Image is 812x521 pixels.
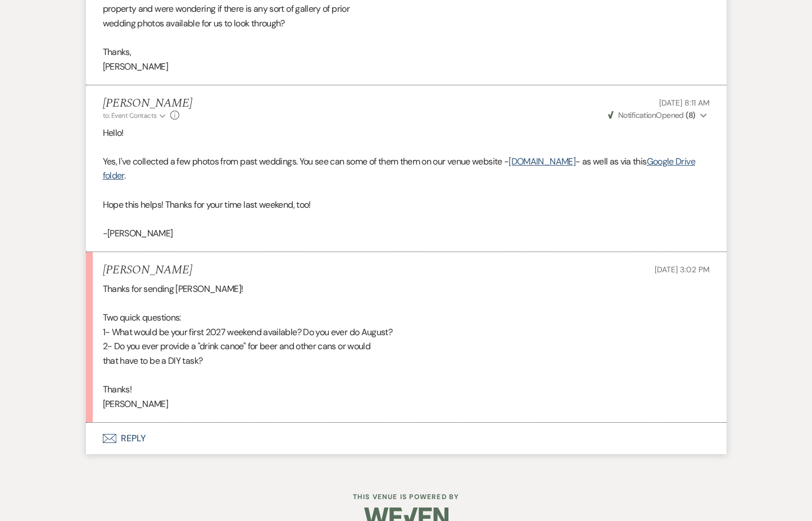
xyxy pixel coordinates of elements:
strong: ( 8 ) [686,110,695,120]
p: Yes, I've collected a few photos from past weddings. You see can some of them them on our venue w... [103,154,710,183]
p: Hello! [103,126,710,140]
p: -[PERSON_NAME] [103,226,710,241]
button: Reply [86,423,727,454]
h5: [PERSON_NAME] [103,97,192,111]
h5: [PERSON_NAME] [103,263,192,277]
button: to: Event Contacts [103,111,167,121]
a: [DOMAIN_NAME] [509,156,575,167]
span: Notification [618,110,656,120]
span: Opened [608,110,696,120]
span: [DATE] 8:11 AM [659,98,709,108]
span: [DATE] 3:02 PM [655,264,709,275]
span: to: Event Contacts [103,111,157,120]
p: Hope this helps! Thanks for your time last weekend, too! [103,198,710,212]
div: Thanks for sending [PERSON_NAME]! Two quick questions: 1- What would be your first 2027 weekend a... [103,282,710,411]
a: Google Drive folder [103,156,695,182]
button: NotificationOpened (8) [606,109,710,121]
